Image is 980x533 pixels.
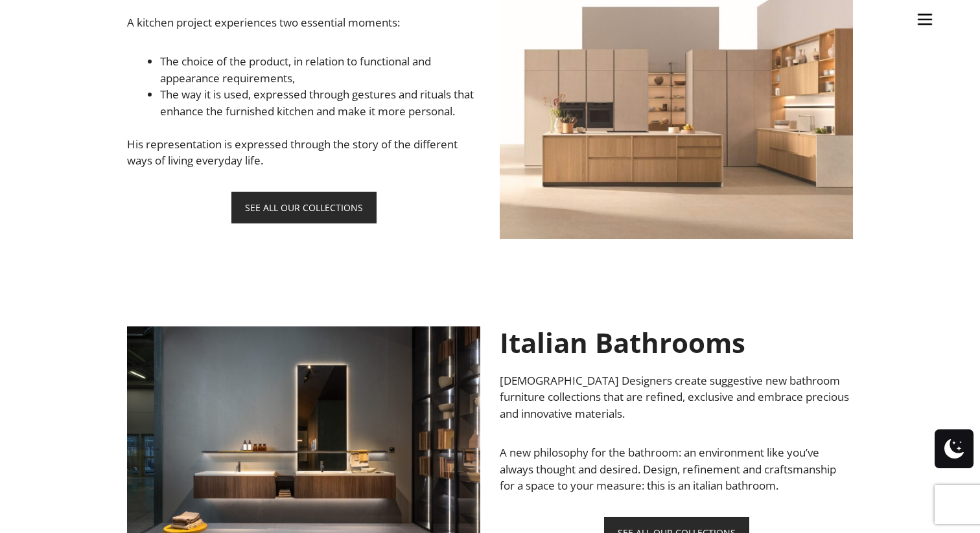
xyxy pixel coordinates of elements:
li: The choice of the product, in relation to functional and appearance requirements, [160,53,480,86]
h1: Italian Bathrooms [500,326,853,359]
p: A kitchen project experiences two essential moments: [127,14,480,31]
img: burger-menu-svgrepo-com-30x30.jpg [915,10,935,29]
a: SEE ALL OUR COLLECTIONS [231,192,377,223]
p: His representation is expressed through the story of the different ways of living everyday life. [127,136,480,169]
p: [DEMOGRAPHIC_DATA] Designers create suggestive new bathroom furniture collections that are refine... [500,372,853,422]
li: The way it is used, expressed through gestures and rituals that enhance the furnished kitchen and... [160,86,480,119]
div: A new philosophy for the bathroom: an environment like you’ve always thought and desired. Design,... [500,444,853,494]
